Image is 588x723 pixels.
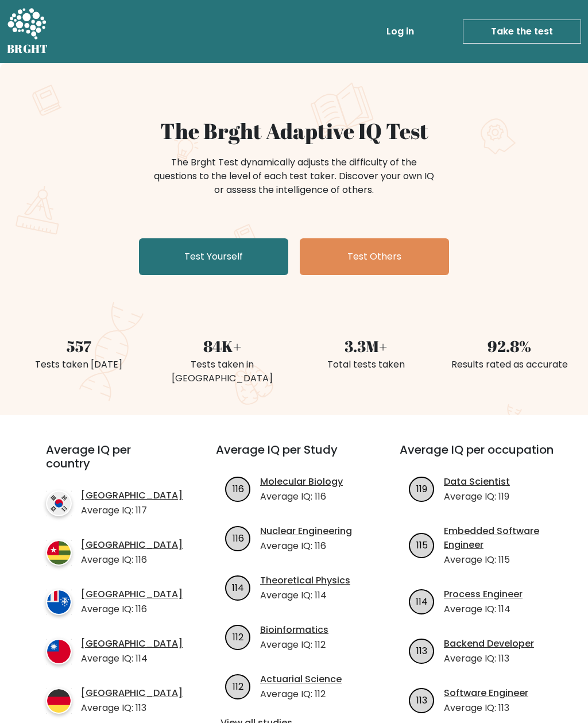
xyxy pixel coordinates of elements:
h5: BRGHT [7,42,48,56]
p: Average IQ: 116 [81,602,183,616]
text: 113 [416,694,427,707]
text: 112 [233,680,243,693]
div: Tests taken in [GEOGRAPHIC_DATA] [157,358,287,385]
a: Data Scientist [444,475,510,489]
p: Average IQ: 119 [444,490,510,504]
h3: Average IQ per occupation [400,443,556,470]
a: Actuarial Science [260,672,342,686]
a: [GEOGRAPHIC_DATA] [81,489,183,502]
div: The Brght Test dynamically adjusts the difficulty of the questions to the level of each test take... [150,156,438,197]
a: BRGHT [7,5,48,59]
div: Total tests taken [301,358,431,372]
div: 92.8% [444,335,574,358]
div: Results rated as accurate [444,358,574,372]
a: [GEOGRAPHIC_DATA] [81,637,183,651]
p: Average IQ: 117 [81,504,183,517]
a: [GEOGRAPHIC_DATA] [81,587,183,601]
a: Bioinformatics [260,623,328,637]
a: Take the test [463,20,581,44]
a: Process Engineer [444,587,523,601]
p: Average IQ: 114 [444,602,523,616]
a: Molecular Biology [260,475,343,489]
p: Average IQ: 115 [444,553,556,567]
text: 113 [416,644,427,658]
text: 114 [416,595,428,608]
div: 84K+ [157,335,287,358]
text: 114 [232,581,244,594]
h3: Average IQ per country [46,443,175,484]
a: Software Engineer [444,686,528,700]
div: 557 [14,335,144,358]
img: country [46,589,72,615]
a: Test Others [300,238,449,275]
p: Average IQ: 112 [260,687,342,701]
p: Average IQ: 116 [260,490,343,504]
a: Backend Developer [444,637,534,651]
a: [GEOGRAPHIC_DATA] [81,686,183,700]
p: Average IQ: 112 [260,638,328,652]
a: Embedded Software Engineer [444,524,556,552]
div: 3.3M+ [301,335,431,358]
text: 116 [232,482,243,496]
img: country [46,688,72,714]
p: Average IQ: 114 [81,652,183,666]
p: Average IQ: 116 [260,539,352,553]
a: Test Yourself [139,238,288,275]
p: Average IQ: 114 [260,589,350,602]
a: Nuclear Engineering [260,524,352,538]
p: Average IQ: 116 [81,553,183,567]
a: [GEOGRAPHIC_DATA] [81,538,183,552]
div: Tests taken [DATE] [14,358,144,372]
a: Theoretical Physics [260,574,350,587]
a: Log in [382,20,419,43]
img: country [46,490,72,516]
text: 115 [416,539,427,552]
text: 112 [233,631,243,644]
img: country [46,540,72,566]
h1: The Brght Adaptive IQ Test [14,118,574,144]
h3: Average IQ per Study [216,443,372,470]
p: Average IQ: 113 [444,701,528,715]
p: Average IQ: 113 [81,701,183,715]
text: 116 [232,532,243,545]
p: Average IQ: 113 [444,652,534,666]
img: country [46,639,72,664]
text: 119 [416,482,427,496]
